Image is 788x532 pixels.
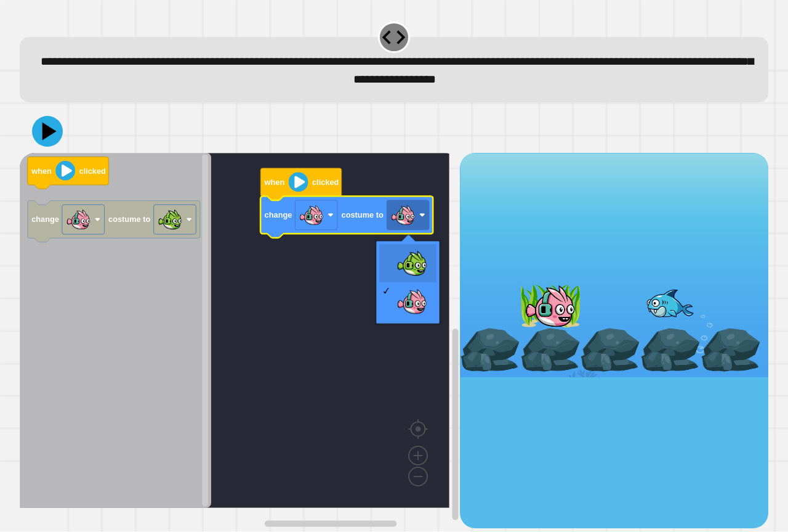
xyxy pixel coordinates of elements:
[396,286,427,317] img: PinkFish
[20,153,460,528] div: Blockly Workspace
[265,211,292,220] text: change
[108,215,150,224] text: costume to
[264,178,285,187] text: when
[342,211,384,220] text: costume to
[31,215,59,224] text: change
[31,166,52,176] text: when
[312,178,339,187] text: clicked
[79,166,106,176] text: clicked
[396,248,427,279] img: GreenFish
